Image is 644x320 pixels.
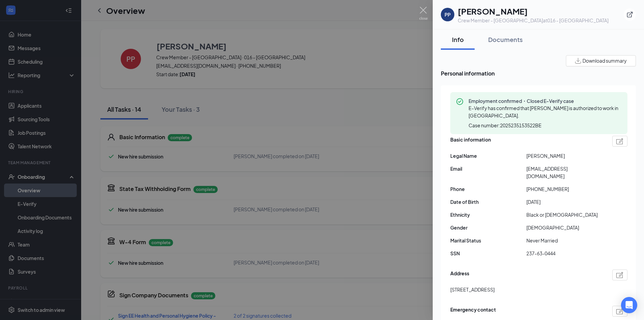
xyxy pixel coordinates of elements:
span: 237-63-0444 [526,250,602,257]
span: [STREET_ADDRESS] [450,286,495,293]
span: Legal Name [450,152,526,159]
div: Documents [488,35,523,44]
span: Personal information [441,69,636,78]
span: Black or [DEMOGRAPHIC_DATA] [526,211,602,218]
span: [DATE] [526,198,602,206]
span: [EMAIL_ADDRESS][DOMAIN_NAME] [526,165,602,180]
span: Phone [450,185,526,193]
h1: [PERSON_NAME] [458,5,609,17]
span: Download summary [582,57,627,64]
svg: ExternalLink [626,11,633,18]
span: Email [450,165,526,172]
span: Emergency contact [450,306,496,317]
div: Open Intercom Messenger [621,297,637,313]
span: Employment confirmed・Closed E-Verify case [469,98,622,104]
span: [PERSON_NAME] [526,152,602,159]
span: Address [450,270,469,280]
div: Crew Member - [GEOGRAPHIC_DATA] at 016 - [GEOGRAPHIC_DATA] [458,17,609,24]
span: Marital Status [450,237,526,244]
svg: CheckmarkCircle [456,98,464,106]
span: [DEMOGRAPHIC_DATA] [526,224,602,231]
span: Ethnicity [450,211,526,218]
span: Gender [450,224,526,231]
div: Info [448,35,468,44]
div: PP [445,11,451,18]
span: [PHONE_NUMBER] [526,185,602,193]
span: Case number: 2025235153522BE [469,122,542,129]
button: Download summary [566,55,636,66]
button: ExternalLink [624,8,636,21]
span: SSN [450,250,526,257]
span: Date of Birth [450,198,526,206]
span: Basic information [450,136,491,147]
span: E-Verify has confirmed that [PERSON_NAME] is authorized to work in [GEOGRAPHIC_DATA]. [469,105,618,119]
span: Never Married [526,237,602,244]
